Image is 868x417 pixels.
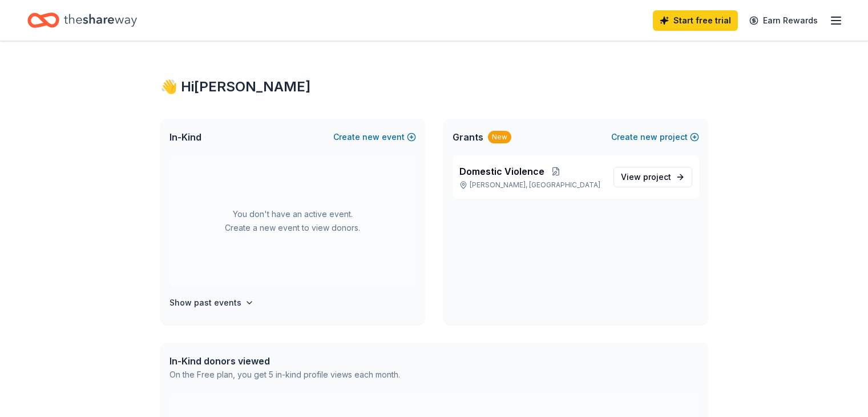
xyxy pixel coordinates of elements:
[169,130,201,144] span: In-Kind
[160,78,708,96] div: 👋 Hi [PERSON_NAME]
[459,165,544,178] span: Domestic Violence
[333,130,416,144] button: Createnewevent
[362,130,380,144] span: new
[742,10,825,31] a: Earn Rewards
[169,354,400,368] div: In-Kind donors viewed
[611,130,699,144] button: Createnewproject
[27,7,137,34] a: Home
[169,296,241,310] h4: Show past events
[488,131,511,143] div: New
[640,130,657,144] span: new
[643,172,671,182] span: project
[621,170,671,184] span: View
[653,10,738,31] a: Start free trial
[453,130,483,144] span: Grants
[613,167,692,187] a: View project
[459,181,604,190] p: [PERSON_NAME], [GEOGRAPHIC_DATA]
[169,368,400,382] div: On the Free plan, you get 5 in-kind profile views each month.
[169,296,254,310] button: Show past events
[169,155,416,287] div: You don't have an active event. Create a new event to view donors.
